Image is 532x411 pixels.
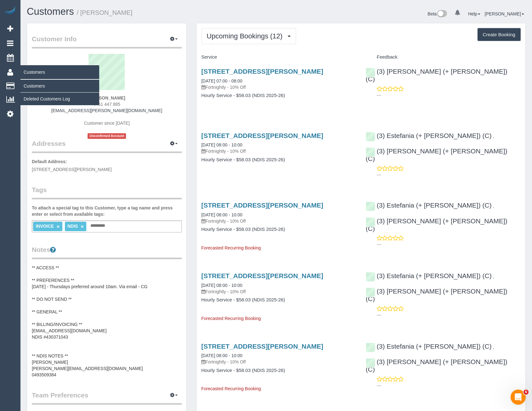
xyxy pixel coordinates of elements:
[201,297,356,303] h4: Hourly Service - $58.03 (NDIS 2025-26)
[88,133,126,139] span: Unconfirmed Account
[84,121,129,126] span: Customer since [DATE]
[201,288,356,295] p: Fortnightly - 10% Off
[201,148,356,154] p: Fortnightly - 10% Off
[366,288,507,302] a: (3) [PERSON_NAME] (+ [PERSON_NAME]) (C)
[201,227,356,232] h4: Hourly Service - $58.03 (NDIS 2025-26)
[201,272,323,279] a: [STREET_ADDRESS][PERSON_NAME]
[207,32,286,40] span: Upcoming Bookings (12)
[523,390,529,395] span: 6
[51,108,162,113] a: [EMAIL_ADDRESS][PERSON_NAME][DOMAIN_NAME]
[377,172,521,178] p: ---
[32,265,182,378] pre: ** ACCESS ** ** PREFERENCES ** [DATE] - Thursdays preferred around 10am. Via email - CG ** DO NOT...
[377,241,521,248] p: ---
[511,390,526,405] iframe: Intercom live chat
[366,54,521,60] h4: Feedback
[201,353,242,358] a: [DATE] 08:00 - 10:00
[201,68,323,75] a: [STREET_ADDRESS][PERSON_NAME]
[428,11,447,16] a: Beta
[366,147,507,162] a: (3) [PERSON_NAME] (+ [PERSON_NAME]) (C)
[27,6,74,17] a: Customers
[493,134,494,139] span: ,
[201,202,323,209] a: [STREET_ADDRESS][PERSON_NAME]
[201,316,261,321] span: Forecasted Recurring Booking
[20,80,99,92] a: Customers
[201,359,356,365] p: Fortnightly - 10% Off
[32,245,182,259] legend: Notes
[32,167,112,172] span: [STREET_ADDRESS][PERSON_NAME]
[20,79,99,106] ul: Customers
[57,224,60,229] a: ×
[201,142,242,147] a: [DATE] 08:00 - 10:00
[201,157,356,163] h4: Hourly Service - $58.03 (NDIS 2025-26)
[20,65,99,79] span: Customers
[377,92,521,98] p: ---
[201,245,261,250] span: Forecasted Recurring Booking
[201,28,296,44] button: Upcoming Bookings (12)
[437,10,447,18] img: New interface
[77,9,133,16] small: / [PERSON_NAME]
[201,84,356,90] p: Fortnightly - 10% Off
[366,358,507,373] a: (3) [PERSON_NAME] (+ [PERSON_NAME]) (C)
[366,132,492,139] a: (3) Estefania (+ [PERSON_NAME]) (C)
[493,274,494,279] span: ,
[201,132,323,139] a: [STREET_ADDRESS][PERSON_NAME]
[201,78,242,83] a: [DATE] 07:00 - 08:00
[93,102,120,107] span: 0451 447 885
[81,224,83,229] a: ×
[201,54,356,60] h4: Service
[366,272,492,279] a: (3) Estefania (+ [PERSON_NAME]) (C)
[201,386,261,391] span: Forecasted Recurring Booking
[366,68,507,83] a: (3) [PERSON_NAME] (+ [PERSON_NAME]) (C)
[201,283,242,288] a: [DATE] 08:00 - 10:00
[493,203,494,208] span: ,
[201,93,356,98] h4: Hourly Service - $58.03 (NDIS 2025-26)
[36,224,54,229] span: INVOICE
[20,93,99,105] a: Deleted Customers Log
[32,185,182,199] legend: Tags
[377,312,521,318] p: ---
[478,28,521,41] button: Create Booking
[201,368,356,373] h4: Hourly Service - $58.03 (NDIS 2025-26)
[4,6,16,15] img: Automaid Logo
[366,217,507,232] a: (3) [PERSON_NAME] (+ [PERSON_NAME]) (C)
[32,34,182,49] legend: Customer Info
[88,95,125,100] strong: [PERSON_NAME]
[468,11,480,16] a: Help
[201,212,242,217] a: [DATE] 08:00 - 10:00
[201,343,323,350] a: [STREET_ADDRESS][PERSON_NAME]
[67,224,78,229] span: NDIS
[485,11,524,16] a: [PERSON_NAME]
[201,218,356,224] p: Fortnightly - 10% Off
[366,202,492,209] a: (3) Estefania (+ [PERSON_NAME]) (C)
[377,382,521,389] p: ---
[32,391,182,405] legend: Team Preferences
[493,345,494,350] span: ,
[32,205,182,217] label: To attach a special tag to this Customer, type a tag name and press enter or select from availabl...
[32,158,67,165] label: Default Address:
[366,343,492,350] a: (3) Estefania (+ [PERSON_NAME]) (C)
